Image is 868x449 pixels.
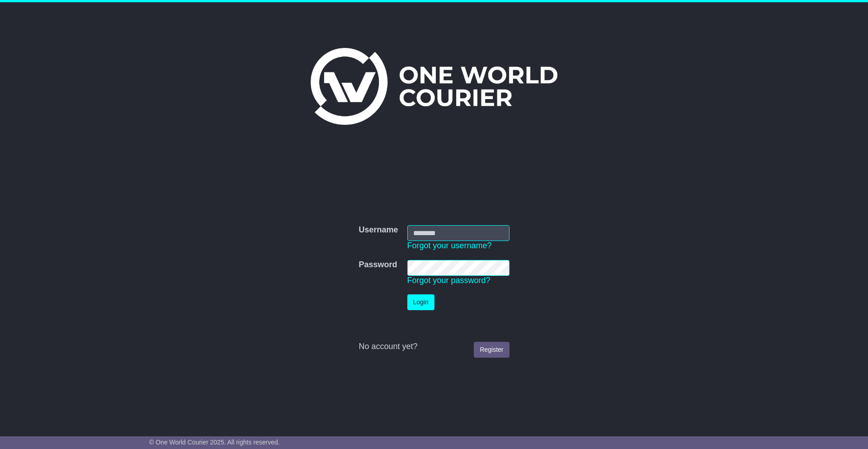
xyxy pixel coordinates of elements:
a: Register [474,342,509,358]
label: Password [359,260,397,270]
button: Login [407,294,434,310]
img: One World [311,48,557,125]
span: © One World Courier 2025. All rights reserved. [149,439,280,446]
div: No account yet? [359,342,509,352]
label: Username [359,225,398,235]
a: Forgot your password? [407,276,491,285]
a: Forgot your username? [407,241,492,250]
